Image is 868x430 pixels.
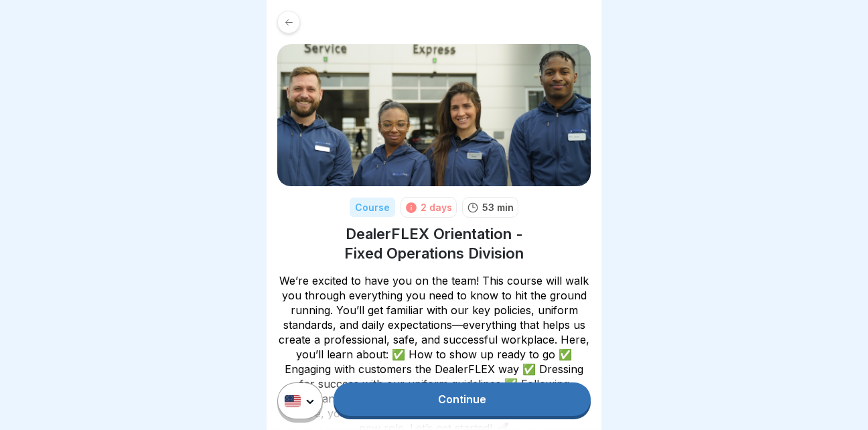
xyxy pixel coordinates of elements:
p: 53 min [482,200,514,214]
img: v4gv5ils26c0z8ite08yagn2.png [277,44,591,186]
a: Continue [334,382,591,416]
h1: DealerFLEX Orientation - Fixed Operations Division [277,224,591,263]
div: 2 days [421,200,452,214]
div: Course [350,198,395,217]
img: us.svg [285,395,301,407]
